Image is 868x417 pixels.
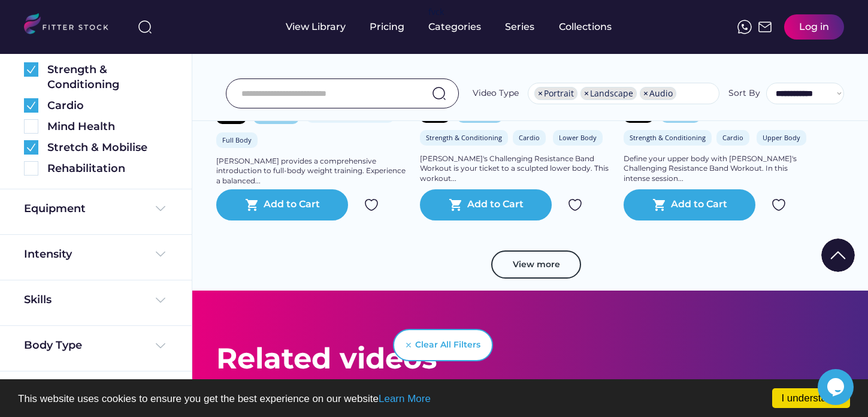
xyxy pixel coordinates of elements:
[264,198,320,212] div: Add to Cart
[153,247,168,261] img: Frame%20%284%29.svg
[24,13,119,38] img: LOGO.svg
[624,154,815,184] div: Define your upper body with [PERSON_NAME]'s Challenging Resistance Band Workout. In this intense ...
[286,20,346,34] div: View Library
[379,393,431,404] a: Learn More
[47,161,168,176] div: Rehabilitation
[568,198,582,212] img: Group%201000002324.svg
[728,87,760,99] div: Sort By
[24,201,86,216] div: Equipment
[138,20,152,34] img: search-normal%203.svg
[722,133,743,142] div: Cardio
[428,6,444,18] div: fvck
[630,133,706,142] div: Strength & Conditioning
[18,394,850,404] p: This website uses cookies to ensure you get the best experience on our website
[47,98,168,113] div: Cardio
[420,154,612,184] div: [PERSON_NAME]'s Challenging Resistance Band Workout is your ticket to a sculpted lower body. This...
[153,339,168,353] img: Frame%20%284%29.svg
[818,369,856,405] iframe: chat widget
[737,20,752,34] img: meteor-icons_whatsapp%20%281%29.svg
[47,62,168,92] div: Strength & Conditioning
[772,198,786,212] img: Group%201000002324.svg
[428,20,481,34] div: Categories
[538,89,543,98] span: ×
[652,198,667,212] button: shopping_cart
[24,338,82,353] div: Body Type
[580,87,637,100] li: Landscape
[505,20,535,34] div: Series
[643,89,648,98] span: ×
[216,156,408,186] div: [PERSON_NAME] provides a comprehensive introduction to full-body weight training. Experience a ba...
[758,20,772,34] img: Frame%2051.svg
[640,87,676,100] li: Audio
[24,292,54,307] div: Skills
[406,343,411,347] img: Vector%20%281%29.svg
[222,135,252,144] div: Full Body
[491,250,581,279] button: View more
[426,133,502,142] div: Strength & Conditioning
[432,86,446,101] img: search-normal.svg
[370,20,404,34] div: Pricing
[799,20,829,34] div: Log in
[559,20,612,34] div: Collections
[772,388,850,408] a: I understand!
[364,198,379,212] img: Group%201000002324.svg
[47,140,168,155] div: Stretch & Mobilise
[671,198,727,212] div: Add to Cart
[763,133,800,142] div: Upper Body
[534,87,577,100] li: Portrait
[559,133,597,142] div: Lower Body
[245,198,259,212] button: shopping_cart
[24,119,38,134] img: Rectangle%205126.svg
[24,140,38,155] img: Group%201000002360.svg
[467,198,524,212] div: Add to Cart
[24,161,38,176] img: Rectangle%205126.svg
[24,247,72,262] div: Intensity
[24,98,38,113] img: Group%201000002360.svg
[415,339,480,351] div: Clear All Filters
[449,198,463,212] button: shopping_cart
[216,339,437,379] div: Related videos
[473,87,519,99] div: Video Type
[153,293,168,307] img: Frame%20%284%29.svg
[24,62,38,77] img: Group%201000002360.svg
[519,133,540,142] div: Cardio
[584,89,589,98] span: ×
[821,238,855,272] img: Group%201000002322%20%281%29.svg
[47,119,168,134] div: Mind Health
[153,201,168,216] img: Frame%20%284%29.svg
